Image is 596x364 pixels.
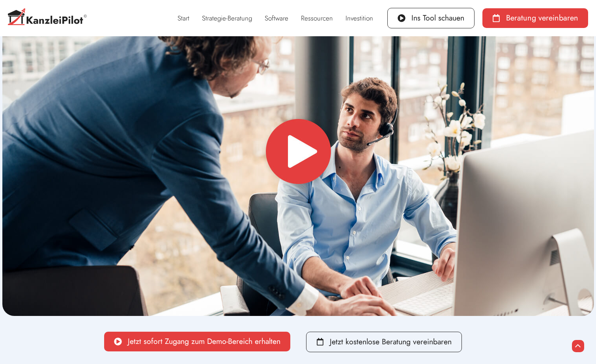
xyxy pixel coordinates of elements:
a: Investition [339,9,379,27]
span: Jetzt sofort Zugang zum Demo-Bereich erhalten [128,338,280,345]
img: Kanzleipilot-Logo-C [8,8,87,28]
nav: Menü [171,9,379,27]
a: Ins Tool schauen [387,8,475,28]
span: Beratung vereinbaren [506,14,578,22]
a: Jetzt sofort Zugang zum Demo-Bereich erhalten [104,332,290,351]
span: Ins Tool schauen [411,14,464,22]
a: Ressourcen [295,9,339,27]
span: Jetzt kostenlose Beratung vereinbaren [330,338,452,346]
a: Strategie-Beratung [196,9,258,27]
a: Jetzt kostenlose Beratung vereinbaren [306,332,462,352]
a: Start [171,9,196,27]
a: Beratung vereinbaren [482,8,588,28]
a: Software [258,9,295,27]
